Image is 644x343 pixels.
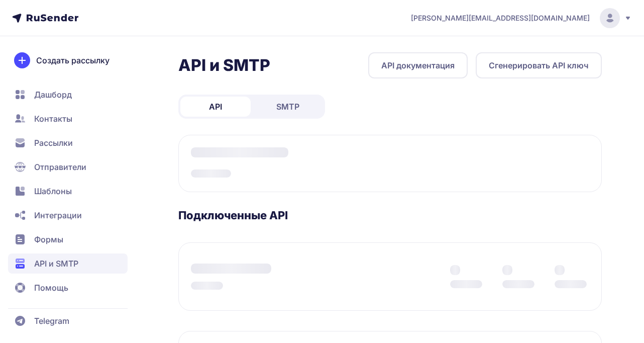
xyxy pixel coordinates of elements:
a: Telegram [8,311,128,331]
h2: API и SMTP [178,55,270,75]
span: SMTP [276,101,299,113]
span: Telegram [34,315,69,327]
a: API [180,97,251,117]
span: Интеграции [34,209,82,221]
button: Сгенерировать API ключ [476,52,602,78]
span: Формы [34,233,63,245]
span: API и SMTP [34,258,78,270]
a: API документация [368,52,468,78]
a: SMTP [253,97,323,117]
span: Шаблоны [34,185,72,197]
span: Рассылки [34,137,73,149]
span: Помощь [34,282,68,294]
span: Дашборд [34,89,72,101]
span: API [209,101,222,113]
span: Создать рассылку [36,54,110,66]
h3: Подключенные API [178,208,602,222]
span: [PERSON_NAME][EMAIL_ADDRESS][DOMAIN_NAME] [411,13,590,23]
span: Отправители [34,161,86,173]
span: Контакты [34,113,72,125]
